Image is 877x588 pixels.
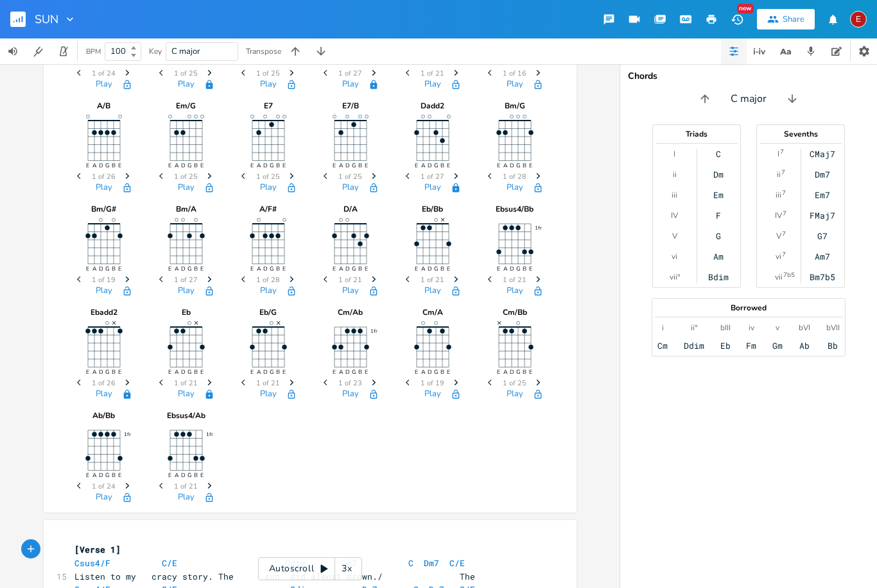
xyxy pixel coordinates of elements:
span: C/E [449,557,465,569]
div: BPM [86,48,101,55]
text: E [168,162,171,169]
span: 1 of 25 [503,380,526,387]
text: B [111,265,115,273]
text: A [421,265,425,273]
text: G [269,265,274,273]
button: Play [260,80,277,90]
text: G [351,368,356,376]
text: B [193,265,197,273]
text: E [200,471,203,479]
text: E [200,368,203,376]
button: Play [96,80,112,90]
text: G [433,368,438,376]
button: Play [96,183,112,194]
span: 1 of 23 [338,380,362,387]
div: Cm/Ab [318,308,383,316]
span: C major [171,46,200,57]
div: Sevenths [757,130,844,138]
text: A [338,368,343,376]
text: D [509,162,514,169]
div: Am [713,251,724,262]
text: B [111,471,115,479]
text: A [338,162,343,169]
button: Share [757,9,815,29]
span: 1 of 25 [174,70,198,77]
div: ii [777,169,781,180]
div: Key [149,47,162,55]
div: i [662,323,664,333]
div: Em7 [815,190,830,200]
div: Cm [657,340,668,351]
div: Bb [828,340,838,351]
text: D [180,265,185,273]
button: Play [96,286,112,297]
text: E [168,368,171,376]
text: A [503,162,507,169]
text: G [187,471,191,479]
text: E [85,162,89,169]
span: Listen to my cracy story. The sun did almost drown./ The [74,571,475,582]
sup: 7 [783,208,786,219]
text: × [112,317,116,328]
div: A/B [72,102,136,110]
text: A [174,265,178,273]
div: iii [776,190,781,200]
div: IV [671,210,678,221]
div: Eb [154,308,218,316]
text: D [98,368,103,376]
div: Share [783,13,804,25]
span: 1 of 28 [256,276,280,283]
span: 1 of 27 [338,70,362,77]
text: E [117,265,121,273]
text: E [496,162,499,169]
text: E [364,368,367,376]
div: E7 [236,102,300,110]
text: D [263,162,267,169]
div: Em [713,190,724,200]
text: E [414,265,417,273]
button: Play [260,183,277,194]
span: 1 of 24 [92,70,116,77]
text: E [496,368,499,376]
text: E [332,162,335,169]
div: bVII [826,323,840,333]
div: Triads [653,130,740,138]
sup: 7 [781,167,785,178]
span: 1 of 19 [92,276,116,283]
text: E [85,471,89,479]
text: E [168,265,171,273]
text: A [503,265,507,273]
text: E [282,162,285,169]
div: Eb [720,340,731,351]
text: A [174,368,178,376]
div: Ebsus4/Bb [483,205,547,213]
div: Ab [799,340,810,351]
text: E [117,471,121,479]
text: A [92,368,96,376]
div: Bm/G# [72,205,136,213]
text: D [427,368,431,376]
span: 1 of 21 [338,276,362,283]
div: Bdim [708,272,729,282]
text: A [92,265,96,273]
span: 1 of 21 [174,483,198,490]
span: 1 of 25 [256,173,280,180]
button: E [850,4,867,34]
text: × [440,214,445,224]
text: B [111,368,115,376]
div: Eb/G [236,308,300,316]
text: E [332,368,335,376]
text: × [497,317,501,328]
span: 1 of 25 [256,70,280,77]
text: E [414,162,417,169]
text: B [522,265,526,273]
span: 1 of 28 [503,173,526,180]
button: Play [507,286,523,297]
span: C [408,557,413,569]
text: A [256,162,261,169]
text: E [414,368,417,376]
text: D [345,162,349,169]
span: Csus4/F [74,557,110,569]
text: G [105,471,109,479]
text: B [193,368,197,376]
